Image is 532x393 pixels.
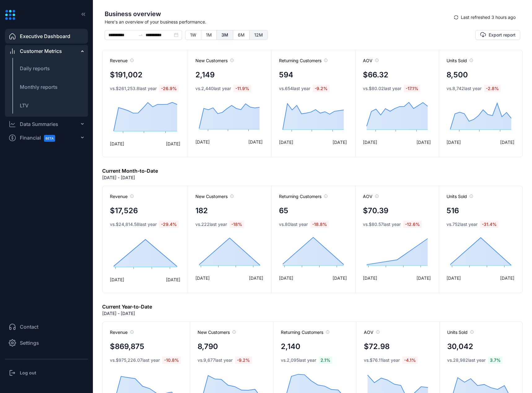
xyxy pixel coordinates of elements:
button: syncLast refreshed 3 hours ago [449,12,520,22]
h4: $66.32 [363,69,388,80]
span: Here's an overview of your business performance. [105,19,449,25]
span: Customer Metrics [20,47,62,55]
span: [DATE] [416,275,431,281]
span: New Customers [195,58,234,64]
h4: 2,140 [281,341,300,352]
span: Returning Customers [279,58,328,64]
span: Last refreshed 3 hours ago [461,14,516,21]
button: Export report [475,30,520,40]
p: [DATE] - [DATE] [102,175,135,181]
span: [DATE] [447,139,461,145]
span: Settings [20,339,39,347]
span: [DATE] [110,276,124,283]
span: -9.2 % [235,356,252,364]
span: Executive Dashboard [20,32,70,40]
span: sync [454,15,458,19]
span: [DATE] [447,275,461,281]
span: BETA [44,135,55,142]
span: vs. 2,095 last year [281,357,316,363]
span: vs. 2,440 last year [195,85,231,92]
span: -26.9 % [159,85,179,92]
span: New Customers [195,193,234,200]
span: -18.8 % [310,221,329,228]
span: Units Sold [447,329,474,335]
h4: $191,002 [110,69,142,80]
span: -4.1 % [402,356,418,364]
h4: $17,526 [110,205,138,216]
span: Returning Customers [279,193,328,200]
h4: 2,149 [195,69,215,80]
span: vs. $261,253.8 last year [110,85,157,92]
h4: 8,500 [447,69,468,80]
span: -29.4 % [159,221,179,228]
span: Export report [489,32,516,38]
h4: 65 [279,205,288,216]
span: [DATE] [363,275,377,281]
span: LTV [20,102,28,109]
span: [DATE] [110,140,124,147]
span: [DATE] [500,139,514,145]
span: 6M [238,32,245,37]
h4: 30,042 [447,341,473,352]
div: Data Summaries [20,120,58,128]
span: [DATE] [166,276,180,283]
span: [DATE] [195,139,210,145]
span: -12.6 % [403,221,422,228]
span: [DATE] [333,139,347,145]
h4: 182 [195,205,208,216]
h4: 516 [447,205,459,216]
span: vs. $76.11 last year [364,357,400,363]
span: AOV [363,58,379,64]
span: [DATE] [416,139,431,145]
span: Financial [20,131,61,145]
span: vs. 9,677 last year [198,357,233,363]
span: Units Sold [447,58,473,64]
span: vs. 222 last year [195,221,227,227]
span: -2.8 % [484,85,501,92]
h3: Log out [20,370,36,376]
span: -9.2 % [313,85,329,92]
span: [DATE] [500,275,514,281]
span: Monthly reports [20,84,58,90]
span: -11.9 % [233,85,251,92]
span: vs. 28,982 last year [447,357,486,363]
span: swap-right [138,32,143,37]
span: 3M [221,32,228,37]
span: Revenue [110,58,134,64]
span: AOV [363,193,379,200]
span: vs. $80.57 last year [363,221,401,227]
span: vs. 654 last year [279,85,310,92]
span: 1M [206,32,212,37]
span: vs. $975,226.07 last year [110,357,160,363]
span: vs. $24,814.58 last year [110,221,157,227]
span: 12M [254,32,263,37]
span: -31.4 % [480,221,499,228]
h4: $869,875 [110,341,144,352]
span: Daily reports [20,65,50,71]
h4: 8,790 [198,341,218,352]
h6: Current Year-to-Date [102,303,152,310]
span: 1W [190,32,196,37]
span: [DATE] [363,139,377,145]
span: -18 % [229,221,244,228]
span: [DATE] [279,275,293,281]
span: [DATE] [279,139,293,145]
span: [DATE] [249,275,263,281]
span: [DATE] [333,275,347,281]
span: New Customers [198,329,236,335]
span: -17.1 % [404,85,420,92]
h4: $72.98 [364,341,390,352]
span: Business overview [105,9,449,19]
h4: 594 [279,69,293,80]
span: [DATE] [248,139,263,145]
span: Revenue [110,329,134,335]
h6: Current Month-to-Date [102,167,158,175]
span: Contact [20,323,38,330]
span: 2.1 % [319,356,332,364]
h4: $70.39 [363,205,388,216]
span: vs. $80.02 last year [363,85,401,92]
span: Revenue [110,193,134,200]
p: [DATE] - [DATE] [102,310,135,317]
span: [DATE] [195,275,210,281]
span: AOV [364,329,380,335]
